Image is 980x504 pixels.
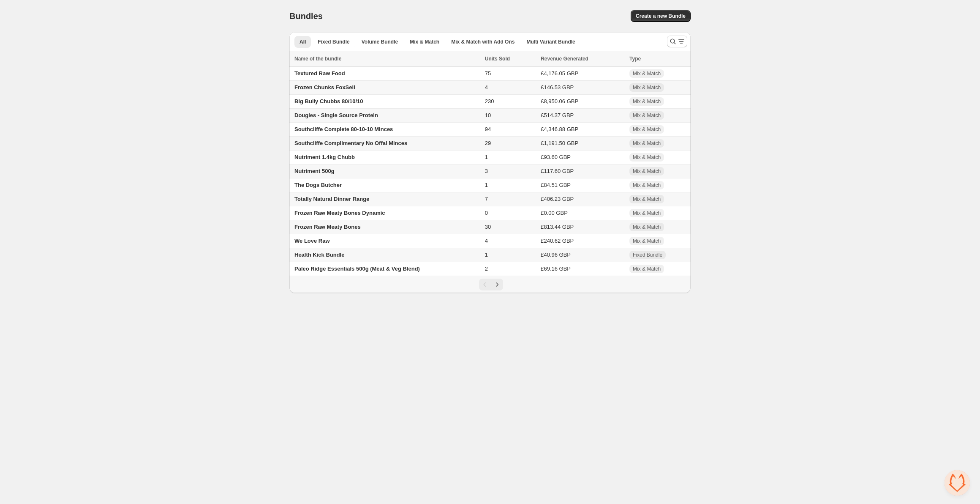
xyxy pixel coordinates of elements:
span: £146.53 GBP [541,84,574,90]
span: 7 [485,196,488,202]
button: Search and filter results [667,36,687,47]
div: Open chat [945,470,970,496]
span: Mix & Match [633,154,661,161]
span: Multi Variant Bundle [526,38,575,45]
span: 29 [485,140,491,146]
button: Units Sold [485,55,518,63]
span: 3 [485,168,488,174]
span: Nutriment 1.4kg Chubb [294,154,355,160]
span: Mix & Match [633,182,661,189]
span: Dougies - Single Source Protein [294,112,378,118]
span: 1 [485,252,488,258]
span: £813.44 GBP [541,224,574,230]
nav: Pagination [289,276,691,293]
span: 4 [485,84,488,90]
span: £0.00 GBP [541,210,568,216]
span: Fixed Bundle [633,252,662,258]
span: Health Kick Bundle [294,252,344,258]
span: We Love Raw [294,238,330,244]
span: The Dogs Butcher [294,182,342,188]
span: Mix & Match [633,238,661,244]
button: Next [491,279,503,290]
span: £1,191.50 GBP [541,140,578,146]
span: Mix & Match [633,126,661,133]
span: 230 [485,98,494,104]
span: 75 [485,70,491,77]
span: Mix & Match [633,70,661,77]
span: £240.62 GBP [541,238,574,244]
span: All [299,38,306,45]
span: 0 [485,210,488,216]
span: Fixed Bundle [318,38,349,45]
span: Big Bully Chubbs 80/10/10 [294,98,363,104]
span: £93.60 GBP [541,154,571,160]
span: Units Sold [485,55,510,63]
span: Totally Natural Dinner Range [294,196,369,202]
span: Mix & Match [633,224,661,230]
span: Mix & Match [633,84,661,91]
span: Mix & Match [633,112,661,119]
span: £40.96 GBP [541,252,571,258]
span: Frozen Raw Meaty Bones Dynamic [294,210,385,216]
span: Create a new Bundle [636,13,686,19]
span: £117.60 GBP [541,168,574,174]
span: Southcliffe Complete 80-10-10 Minces [294,126,393,132]
span: £8,950.06 GBP [541,98,578,104]
span: Paleo Ridge Essentials 500g (Meat & Veg Blend) [294,266,420,272]
div: Type [629,55,686,63]
span: 94 [485,126,491,132]
span: 4 [485,238,488,244]
span: Mix & Match [633,140,661,147]
span: 2 [485,266,488,272]
span: £406.23 GBP [541,196,574,202]
span: 30 [485,224,491,230]
span: Mix & Match [633,266,661,272]
span: Southcliffe Complimentary No Offal Minces [294,140,407,146]
span: £84.51 GBP [541,182,571,188]
span: Mix & Match [633,168,661,175]
span: Mix & Match [410,38,439,45]
h1: Bundles [289,11,323,21]
span: Nutriment 500g [294,168,335,174]
span: Frozen Raw Meaty Bones [294,224,361,230]
button: Create a new Bundle [631,10,691,22]
span: £4,176.05 GBP [541,70,578,77]
span: Frozen Chunks FoxSell [294,84,355,90]
span: £514.37 GBP [541,112,574,118]
span: Mix & Match [633,196,661,203]
span: Revenue Generated [541,55,588,63]
span: 1 [485,182,488,188]
div: Name of the bundle [294,55,480,63]
span: £4,346.88 GBP [541,126,578,132]
span: Textured Raw Food [294,70,345,77]
span: 1 [485,154,488,160]
span: Mix & Match [633,98,661,105]
span: Mix & Match with Add Ons [451,38,514,45]
span: Mix & Match [633,210,661,216]
span: 10 [485,112,491,118]
span: Volume Bundle [362,38,398,45]
span: £69.16 GBP [541,266,571,272]
button: Revenue Generated [541,55,597,63]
